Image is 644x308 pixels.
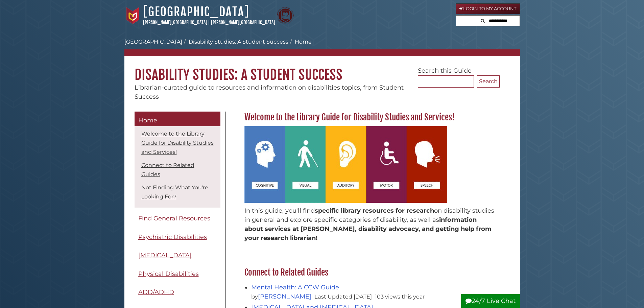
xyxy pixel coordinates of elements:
nav: breadcrumb [124,38,520,56]
a: [PERSON_NAME] [258,293,311,300]
span: Home [138,117,157,124]
span: Librarian-curated guide to resources and information on disabilities topics, from Student Success [135,84,404,100]
p: In this guide, you'll find on disability studies in general and explore specific categories of di... [244,206,496,243]
a: Disability Studies: A Student Success [189,39,288,45]
img: Calvin Theological Seminary [277,7,294,24]
h2: Welcome to the Library Guide for Disability Studies and Services! [241,112,500,123]
a: Psychiatric Disabilities [135,230,220,245]
a: [MEDICAL_DATA] [135,248,220,263]
span: ADD/ADHD [138,288,174,296]
h2: Connect to Related Guides [241,267,500,278]
span: Last Updated [DATE] [314,293,372,300]
span: by [251,293,313,300]
span: Physical Disabilities [138,270,199,278]
a: ADD/ADHD [135,285,220,300]
strong: resources for research [362,207,434,214]
img: Calvin University [124,7,141,24]
strong: information about services at [PERSON_NAME], disability advocacy, and getting help from your rese... [244,216,492,242]
strong: specific library [315,207,361,214]
a: Not Finding What You're Looking For? [141,184,208,200]
a: Mental Health: A CCW Guide [251,284,339,291]
a: Find General Resources [135,211,220,226]
a: Welcome to the Library Guide for Disability Studies and Services! [141,131,214,155]
a: Connect to Related Guides [141,162,194,177]
button: Search [479,16,487,25]
h1: Disability Studies: A Student Success [124,56,520,83]
span: Psychiatric Disabilities [138,233,207,241]
span: [MEDICAL_DATA] [138,252,192,259]
button: Search [477,75,500,88]
button: 24/7 Live Chat [461,294,520,308]
a: Login to My Account [456,3,520,14]
a: [PERSON_NAME][GEOGRAPHIC_DATA] [143,20,207,25]
a: [PERSON_NAME][GEOGRAPHIC_DATA] [211,20,275,25]
span: 103 views this year [375,293,425,300]
span: Find General Resources [138,215,210,222]
a: Physical Disabilities [135,266,220,282]
a: [GEOGRAPHIC_DATA] [124,39,182,45]
i: Search [481,19,485,23]
a: Home [135,112,220,126]
span: | [208,20,210,25]
li: Home [288,38,312,46]
a: [GEOGRAPHIC_DATA] [143,4,249,19]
